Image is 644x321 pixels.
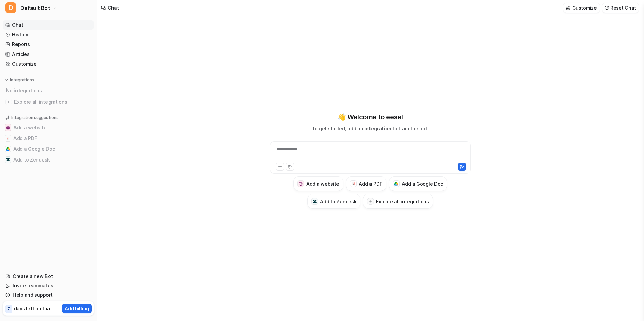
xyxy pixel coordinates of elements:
button: Add to ZendeskAdd to Zendesk [3,154,94,165]
button: Add a Google DocAdd a Google Doc [3,144,94,154]
img: Add a PDF [351,182,356,186]
a: Chat [3,20,94,30]
a: Help and support [3,290,94,300]
a: Articles [3,49,94,59]
button: Add to ZendeskAdd to Zendesk [307,194,360,209]
img: Add a Google Doc [6,147,10,151]
p: Add billing [65,305,89,312]
h3: Add a website [306,180,339,187]
h3: Add to Zendesk [320,198,356,205]
button: Reset Chat [602,3,639,13]
button: Add a Google DocAdd a Google Doc [389,176,447,191]
div: No integrations [4,85,94,96]
h3: Add a Google Doc [402,180,443,187]
p: 7 [7,306,10,312]
img: Add to Zendesk [6,158,10,162]
span: Default Bot [20,3,50,13]
h3: Add a PDF [359,180,382,187]
span: Explore all integrations [14,97,91,107]
img: menu_add.svg [86,78,90,82]
a: Invite teammates [3,281,94,290]
p: Integrations [10,77,34,83]
p: Customize [572,4,597,11]
button: Integrations [3,77,36,83]
span: integration [364,126,391,131]
p: Integration suggestions [11,115,58,121]
img: customize [566,5,570,10]
p: 👋 Welcome to eesel [337,112,403,122]
span: D [5,2,16,13]
img: Add a Google Doc [394,182,398,186]
img: expand menu [4,78,9,82]
img: Add a PDF [6,136,10,140]
img: Add a website [6,126,10,130]
img: Add a website [299,182,303,186]
button: Add billing [62,304,92,313]
img: explore all integrations [5,99,12,105]
button: Add a websiteAdd a website [3,122,94,133]
img: reset [604,5,609,10]
p: To get started, add an to train the bot. [312,125,428,132]
a: Reports [3,40,94,49]
button: Explore all integrations [363,194,433,209]
button: Add a PDFAdd a PDF [346,176,386,191]
a: Explore all integrations [3,97,94,107]
a: History [3,30,94,39]
button: Customize [563,3,599,13]
p: days left on trial [14,305,52,312]
a: Customize [3,59,94,69]
h3: Explore all integrations [376,198,429,205]
div: Chat [108,4,119,11]
button: Add a websiteAdd a website [293,176,343,191]
a: Create a new Bot [3,272,94,281]
img: Add to Zendesk [313,199,317,204]
button: Add a PDFAdd a PDF [3,133,94,144]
